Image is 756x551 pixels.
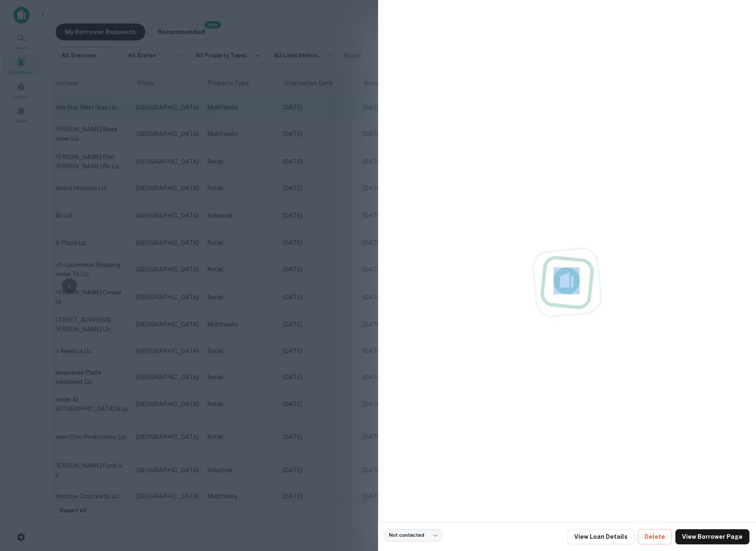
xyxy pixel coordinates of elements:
[385,529,442,541] div: Not contacted
[638,529,672,544] button: Delete
[567,529,634,544] a: View Loan Details
[675,529,749,544] a: View Borrower Page
[714,484,756,524] iframe: Chat Widget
